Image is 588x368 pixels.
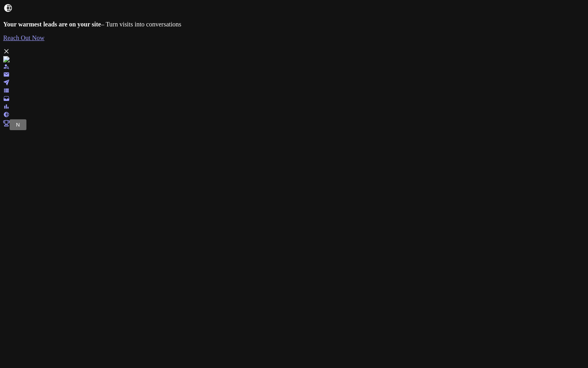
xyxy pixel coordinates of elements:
img: logo [3,56,21,63]
button: N [10,119,26,130]
button: N [13,121,23,129]
span: N [16,122,20,128]
strong: Your warmest leads are on your site [3,21,101,28]
p: – Turn visits into conversations [3,21,585,28]
a: Reach Out Now [3,34,585,42]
